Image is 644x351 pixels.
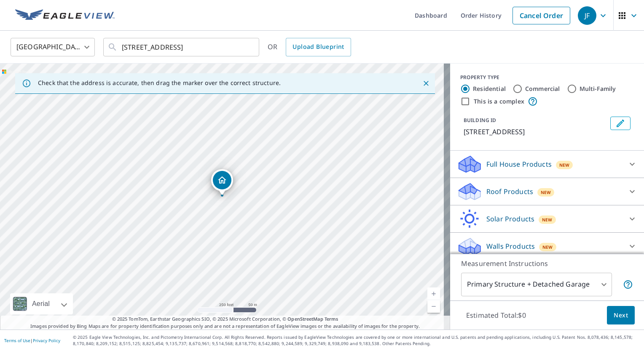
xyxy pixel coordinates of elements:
[38,79,281,87] p: Check that the address is accurate, then drag the marker over the correct structure.
[286,38,351,56] a: Upload Blueprint
[457,154,637,174] div: Full House ProductsNew
[30,293,52,314] div: Aerial
[427,287,440,300] a: Current Level 17, Zoom In
[461,273,612,296] div: Primary Structure + Detached Garage
[268,38,351,56] div: OR
[542,216,553,223] span: New
[112,316,338,323] span: © 2025 TomTom, Earthstar Geographics SIO, © 2025 Microsoft Corporation, ©
[486,214,534,224] p: Solar Products
[486,159,552,169] p: Full House Products
[464,117,496,124] p: BUILDING ID
[580,85,616,93] label: Multi-Family
[461,258,633,269] p: Measurement Instructions
[541,189,551,196] span: New
[457,209,637,229] div: Solar ProductsNew
[10,293,73,314] div: Aerial
[610,117,631,130] button: Edit building 1
[486,241,535,251] p: Walls Products
[122,35,242,59] input: Search by address or latitude-longitude
[559,162,570,168] span: New
[287,316,323,322] a: OpenStreetMap
[460,74,634,81] div: PROPERTY TYPE
[542,244,553,250] span: New
[607,306,635,325] button: Next
[4,338,30,343] a: Terms of Use
[459,306,533,324] p: Estimated Total: $0
[457,181,637,202] div: Roof ProductsNew
[15,9,115,22] img: EV Logo
[623,279,633,290] span: Your report will include the primary structure and a detached garage if one exists.
[427,300,440,313] a: Current Level 17, Zoom Out
[33,338,60,343] a: Privacy Policy
[73,334,640,347] p: © 2025 Eagle View Technologies, Inc. and Pictometry International Corp. All Rights Reserved. Repo...
[421,78,432,89] button: Close
[11,35,95,59] div: [GEOGRAPHIC_DATA]
[525,85,560,93] label: Commercial
[614,310,628,321] span: Next
[486,186,533,197] p: Roof Products
[474,97,524,106] label: This is a complex
[457,236,637,256] div: Walls ProductsNew
[211,169,233,195] div: Dropped pin, building 1, Residential property, 2601 W Godman Ave Muncie, IN 47303
[473,85,506,93] label: Residential
[4,338,60,343] p: |
[325,316,338,322] a: Terms
[578,6,596,25] div: JF
[292,42,344,52] span: Upload Blueprint
[513,7,570,24] a: Cancel Order
[464,127,607,137] p: [STREET_ADDRESS]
